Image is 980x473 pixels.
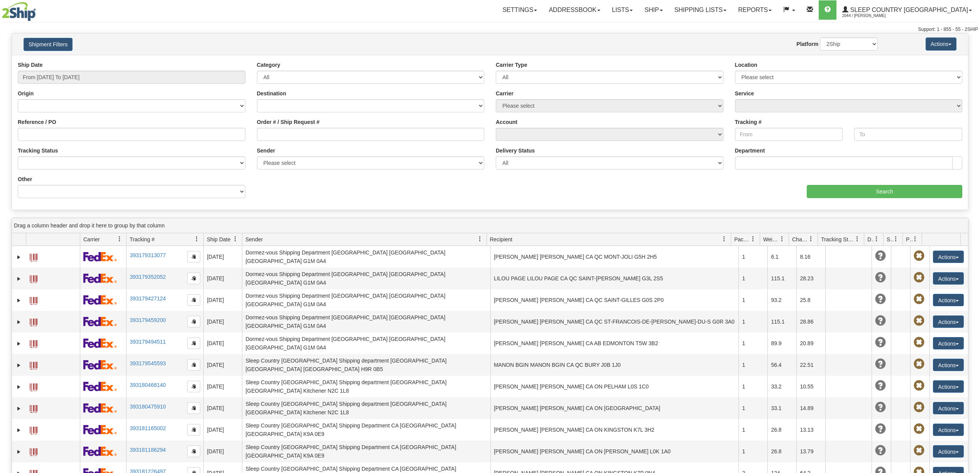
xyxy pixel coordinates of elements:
[867,236,874,243] span: Delivery Status
[203,376,242,397] td: [DATE]
[83,403,117,413] img: 2 - FedEx Express®
[242,289,490,311] td: Dormez-vous Shipping Department [GEOGRAPHIC_DATA] [GEOGRAPHIC_DATA] [GEOGRAPHIC_DATA] G1M 0A4
[473,232,487,246] a: Sender filter column settings
[490,441,739,462] td: [PERSON_NAME] [PERSON_NAME] CA ON [PERSON_NAME] L0K 1A0
[15,318,23,326] a: Expand
[732,0,777,20] a: Reports
[187,273,200,284] button: Copy to clipboard
[30,315,37,327] a: Label
[875,380,886,391] span: Unknown
[669,0,732,20] a: Shipping lists
[767,268,796,289] td: 115.1
[30,402,37,414] a: Label
[543,0,606,20] a: Addressbook
[767,441,796,462] td: 26.8
[15,448,23,456] a: Expand
[18,118,56,126] label: Reference / PO
[18,147,58,154] label: Tracking Status
[203,246,242,268] td: [DATE]
[242,441,490,462] td: Sleep Country [GEOGRAPHIC_DATA] Shipping Department CA [GEOGRAPHIC_DATA] [GEOGRAPHIC_DATA] K9A 0E9
[889,232,902,246] a: Shipment Issues filter column settings
[738,289,767,311] td: 1
[187,381,200,392] button: Copy to clipboard
[933,251,964,263] button: Actions
[18,61,43,69] label: Ship Date
[229,232,242,246] a: Ship Date filter column settings
[796,268,825,289] td: 28.23
[2,26,978,33] div: Support: 1 - 855 - 55 - 2SHIP
[203,268,242,289] td: [DATE]
[83,252,117,261] img: 2 - FedEx Express®
[490,376,739,397] td: [PERSON_NAME] [PERSON_NAME] CA ON PELHAM L0S 1C0
[15,426,23,434] a: Expand
[242,419,490,441] td: Sleep Country [GEOGRAPHIC_DATA] Shipping Department CA [GEOGRAPHIC_DATA] [GEOGRAPHIC_DATA] K9A 0E9
[130,425,166,431] a: 393181165002
[242,397,490,419] td: Sleep Country [GEOGRAPHIC_DATA] Shipping department [GEOGRAPHIC_DATA] [GEOGRAPHIC_DATA] Kitchener...
[767,246,796,268] td: 6.1
[767,376,796,397] td: 33.2
[490,419,739,441] td: [PERSON_NAME] [PERSON_NAME] CA ON KINGSTON K7L 3H2
[15,361,23,369] a: Expand
[842,12,900,20] span: 2044 / [PERSON_NAME]
[639,0,668,20] a: Ship
[242,376,490,397] td: Sleep Country [GEOGRAPHIC_DATA] Shipping department [GEOGRAPHIC_DATA] [GEOGRAPHIC_DATA] Kitchener...
[734,236,750,243] span: Packages
[914,272,924,283] span: Pickup Not Assigned
[738,419,767,441] td: 1
[796,332,825,354] td: 20.89
[738,376,767,397] td: 1
[15,340,23,348] a: Expand
[796,441,825,462] td: 13.79
[187,402,200,414] button: Copy to clipboard
[767,419,796,441] td: 26.8
[738,441,767,462] td: 1
[767,332,796,354] td: 89.9
[187,316,200,327] button: Copy to clipboard
[767,354,796,376] td: 56.4
[130,236,155,243] span: Tracking #
[914,315,924,326] span: Pickup Not Assigned
[83,236,100,243] span: Carrier
[113,232,126,246] a: Carrier filter column settings
[30,358,37,371] a: Label
[914,294,924,305] span: Pickup Not Assigned
[875,337,886,348] span: Unknown
[83,338,117,348] img: 2 - FedEx Express®
[796,311,825,332] td: 28.86
[738,354,767,376] td: 1
[875,402,886,413] span: Unknown
[203,419,242,441] td: [DATE]
[875,294,886,305] span: Unknown
[914,337,924,348] span: Pickup Not Assigned
[203,397,242,419] td: [DATE]
[796,289,825,311] td: 25.8
[490,332,739,354] td: [PERSON_NAME] [PERSON_NAME] CA AB EDMONTON T5W 3B2
[83,446,117,456] img: 2 - FedEx Express®
[796,40,818,48] label: Platform
[914,445,924,456] span: Pickup Not Assigned
[30,293,37,306] a: Label
[914,251,924,261] span: Pickup Not Assigned
[767,397,796,419] td: 33.1
[203,289,242,311] td: [DATE]
[875,359,886,370] span: Unknown
[187,446,200,457] button: Copy to clipboard
[962,197,979,276] iframe: chat widget
[15,297,23,304] a: Expand
[18,175,32,183] label: Other
[242,268,490,289] td: Dormez-vous Shipping Department [GEOGRAPHIC_DATA] [GEOGRAPHIC_DATA] [GEOGRAPHIC_DATA] G1M 0A4
[851,232,864,246] a: Tracking Status filter column settings
[187,337,200,349] button: Copy to clipboard
[735,118,762,126] label: Tracking #
[870,232,883,246] a: Delivery Status filter column settings
[606,0,639,20] a: Lists
[15,253,23,261] a: Expand
[738,332,767,354] td: 1
[187,359,200,371] button: Copy to clipboard
[490,354,739,376] td: MANON BGIN MANON BGIN CA QC BURY J0B 1J0
[738,311,767,332] td: 1
[821,236,855,243] span: Tracking Status
[130,360,166,366] a: 393179545593
[875,251,886,261] span: Unknown
[792,236,808,243] span: Charge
